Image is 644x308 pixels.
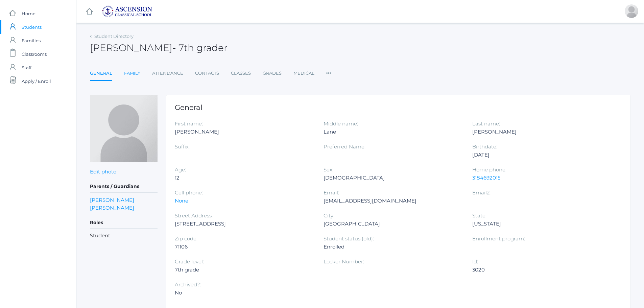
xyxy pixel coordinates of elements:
label: Middle name: [324,120,358,127]
img: Noah Sanchez [90,95,158,162]
div: [DEMOGRAPHIC_DATA] [324,174,462,182]
label: Archived?: [175,281,201,288]
a: Medical [293,67,314,80]
a: [PERSON_NAME] [90,204,134,212]
a: Contacts [195,67,219,80]
div: Ralph Richardson [625,4,638,18]
span: - 7th grader [172,42,228,53]
label: Age: [175,166,186,173]
div: 3020 [472,266,611,274]
div: [GEOGRAPHIC_DATA] [324,220,462,228]
label: City: [324,212,334,219]
span: Staff [22,61,31,74]
h5: Parents / Guardians [90,181,158,192]
div: [PERSON_NAME] [472,128,611,136]
div: [STREET_ADDRESS] [175,220,313,228]
div: [DATE] [472,151,611,159]
a: [PERSON_NAME] [90,196,134,204]
label: State: [472,212,486,219]
img: ascension-logo-blue-113fc29133de2fb5813e50b71547a291c5fdb7962bf76d49838a2a14a36269ea.jpg [102,5,152,17]
label: Email2: [472,189,491,196]
div: 7th grade [175,266,313,274]
label: Last name: [472,120,500,127]
a: Grades [263,67,282,80]
label: Zip code: [175,235,197,242]
span: Classrooms [22,47,47,61]
span: Apply / Enroll [22,74,51,88]
label: Student status (old): [324,235,374,242]
label: Suffix: [175,143,190,150]
label: Preferred Name: [324,143,365,150]
div: No [175,289,313,297]
div: Enrolled [324,243,462,251]
h5: Roles [90,217,158,229]
a: Classes [231,67,251,80]
a: Attendance [152,67,183,80]
div: [US_STATE] [472,220,611,228]
div: Lane [324,128,462,136]
span: Home [22,7,35,20]
a: Student Directory [94,33,134,39]
label: Street Address: [175,212,213,219]
label: Grade level: [175,258,204,265]
label: Home phone: [472,166,506,173]
label: Cell phone: [175,189,203,196]
a: 3184692015 [472,174,500,181]
a: Edit photo [90,168,116,175]
div: [PERSON_NAME] [175,128,313,136]
li: Student [90,232,158,240]
label: First name: [175,120,203,127]
label: Enrollment program: [472,235,525,242]
label: Id: [472,258,478,265]
h1: General [175,103,622,111]
a: General [90,67,112,81]
div: 12 [175,174,313,182]
span: Families [22,34,41,47]
label: Locker Number: [324,258,364,265]
a: Family [124,67,140,80]
a: None [175,197,188,204]
span: Students [22,20,42,34]
div: [EMAIL_ADDRESS][DOMAIN_NAME] [324,197,462,205]
div: 71106 [175,243,313,251]
label: Sex: [324,166,333,173]
label: Email: [324,189,339,196]
h2: [PERSON_NAME] [90,43,228,53]
label: Birthdate: [472,143,497,150]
